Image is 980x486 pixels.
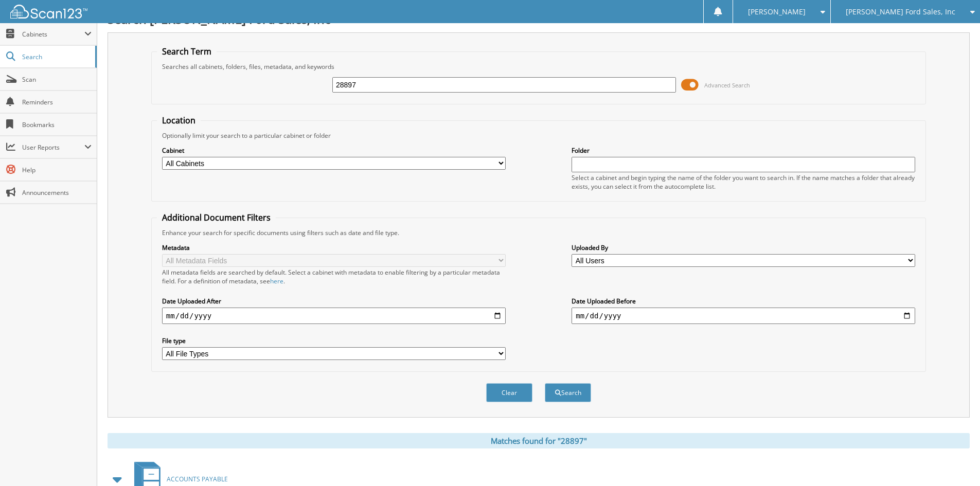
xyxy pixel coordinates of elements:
[846,9,955,15] span: [PERSON_NAME] Ford Sales, Inc
[22,120,92,129] span: Bookmarks
[162,243,506,252] label: Metadata
[572,308,915,324] input: end
[162,268,506,285] div: All metadata fields are searched by default. Select a cabinet with metadata to enable filtering b...
[22,52,90,61] span: Search
[108,433,970,448] div: Matches found for "28897"
[22,30,84,39] span: Cabinets
[157,212,276,223] legend: Additional Document Filters
[162,308,506,324] input: start
[22,188,92,197] span: Announcements
[545,383,591,402] button: Search
[748,9,806,15] span: [PERSON_NAME]
[22,98,92,106] span: Reminders
[157,131,920,140] div: Optionally limit your search to a particular cabinet or folder
[704,81,750,89] span: Advanced Search
[929,437,980,486] iframe: Chat Widget
[157,115,201,126] legend: Location
[157,62,920,71] div: Searches all cabinets, folders, files, metadata, and keywords
[486,383,532,402] button: Clear
[270,277,283,285] a: here
[572,243,915,252] label: Uploaded By
[10,5,87,19] img: scan123-logo-white.svg
[167,475,228,483] span: ACCOUNTS PAYABLE
[22,166,92,174] span: Help
[572,146,915,155] label: Folder
[572,173,915,191] div: Select a cabinet and begin typing the name of the folder you want to search in. If the name match...
[162,146,506,155] label: Cabinet
[162,336,506,345] label: File type
[157,228,920,237] div: Enhance your search for specific documents using filters such as date and file type.
[162,297,506,305] label: Date Uploaded After
[572,297,915,305] label: Date Uploaded Before
[22,143,84,152] span: User Reports
[22,75,92,84] span: Scan
[157,46,217,57] legend: Search Term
